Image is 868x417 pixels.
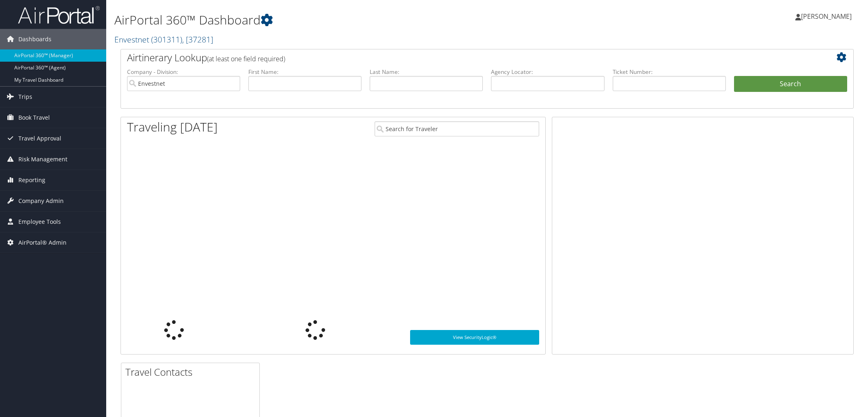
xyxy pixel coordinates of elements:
span: ( 301311 ) [151,34,182,45]
h2: Airtinerary Lookup [127,51,786,65]
span: AirPortal® Admin [18,232,67,253]
h1: AirPortal 360™ Dashboard [114,11,611,29]
span: Risk Management [18,149,67,169]
span: Company Admin [18,191,64,211]
button: Search [734,76,847,92]
label: Ticket Number: [613,68,726,76]
input: Search for Traveler [375,121,539,136]
label: Last Name: [370,68,483,76]
label: First Name: [248,68,361,76]
span: Dashboards [18,29,51,49]
span: Travel Approval [18,128,61,149]
h2: Travel Contacts [125,365,259,379]
a: View SecurityLogic® [410,330,539,345]
span: [PERSON_NAME] [801,12,852,21]
label: Company - Division: [127,68,240,76]
a: [PERSON_NAME] [795,4,860,29]
span: Book Travel [18,107,50,128]
img: airportal-logo.png [18,5,100,25]
span: Trips [18,87,32,107]
span: , [ 37281 ] [182,34,213,45]
a: Envestnet [114,34,213,45]
span: Reporting [18,170,45,190]
label: Agency Locator: [491,68,604,76]
span: (at least one field required) [207,54,285,63]
span: Employee Tools [18,212,61,232]
h1: Traveling [DATE] [127,118,218,136]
